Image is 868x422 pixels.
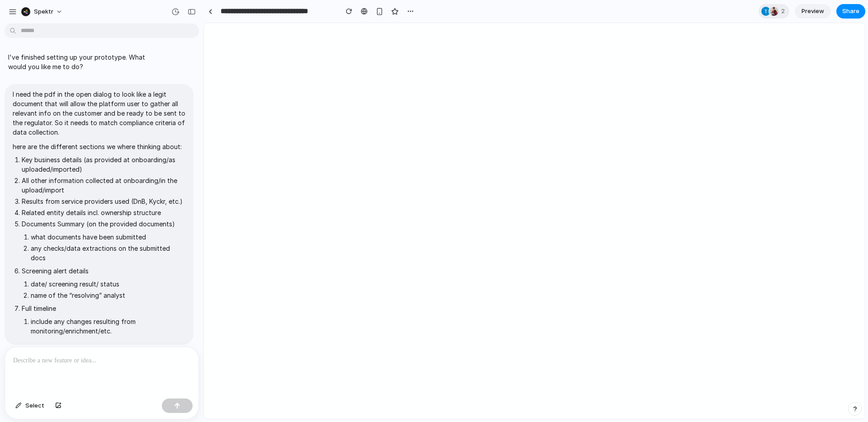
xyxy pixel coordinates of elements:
[13,89,185,137] p: I need the pdf in the open dialog to look like a legit document that will allow the platform user...
[781,7,788,16] span: 2
[795,4,831,19] a: Preview
[31,244,185,263] p: any checks/data extractions on the submitted docs
[802,7,824,16] span: Preview
[34,7,53,16] span: Spektr
[22,266,185,276] p: Screening alert details
[842,7,859,16] span: Share
[22,176,185,195] p: All other information collected at onboarding/in the upload/import
[22,155,185,174] p: Key business details (as provided at onboarding/as uploaded/imported)
[22,219,185,229] p: Documents Summary (on the provided documents)
[31,279,185,289] p: date/ screening result/ status
[22,197,185,206] p: Results from service providers used (DnB, Kyckr, etc.)
[8,52,159,71] p: I've finished setting up your prototype. What would you like me to do?
[31,317,185,336] li: include any changes resulting from monitoring/enrichment/etc.
[31,291,185,300] p: name of the “resolving” analyst
[18,5,67,19] button: Spektr
[11,399,49,413] button: Select
[25,401,44,410] span: Select
[31,232,185,242] p: what documents have been submitted
[22,304,185,313] p: Full timeline
[13,142,185,151] p: here are the different sections we where thinking about:
[22,208,185,217] p: Related entity details incl. ownership structure
[759,4,789,19] div: 2
[836,4,865,19] button: Share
